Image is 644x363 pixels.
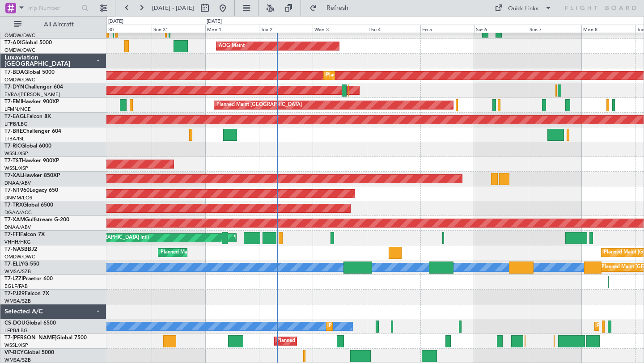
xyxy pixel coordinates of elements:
[207,18,222,25] div: [DATE]
[4,321,25,326] span: CS-DOU
[4,203,53,208] a: T7-TRXGlobal 6500
[4,291,49,296] a: T7-PJ29Falcon 7X
[152,4,194,12] span: [DATE] - [DATE]
[319,5,356,11] span: Refresh
[277,334,365,348] div: Planned Maint Dubai (Al Maktoum Intl)
[474,25,528,33] div: Sat 6
[4,70,55,75] a: T7-BDAGlobal 5000
[305,1,359,15] button: Refresh
[4,114,51,119] a: T7-EAGLFalcon 8X
[108,18,123,25] div: [DATE]
[4,180,31,186] a: DNAA/ABV
[581,25,635,33] div: Mon 8
[4,158,59,164] a: T7-TSTHawker 900XP
[4,224,31,231] a: DNAA/ABV
[4,70,24,75] span: T7-BDA
[4,106,31,113] a: LFMN/NCE
[4,203,23,208] span: T7-TRX
[4,135,25,142] a: LTBA/ISL
[4,194,32,201] a: DNMM/LOS
[4,350,54,355] a: VP-BCYGlobal 5000
[4,129,23,134] span: T7-BRE
[4,217,69,223] a: T7-XAMGulfstream G-200
[4,84,25,90] span: T7-DYN
[528,25,581,33] div: Sun 7
[4,188,58,193] a: T7-N1960Legacy 650
[4,321,56,326] a: CS-DOUGlobal 6500
[219,39,245,53] div: AOG Maint
[259,25,313,33] div: Tue 2
[4,114,26,119] span: T7-EAGL
[4,298,31,304] a: WMSA/SZB
[329,320,470,333] div: Planned Maint [GEOGRAPHIC_DATA] ([GEOGRAPHIC_DATA])
[4,84,63,90] a: T7-DYNChallenger 604
[4,129,61,134] a: T7-BREChallenger 604
[508,4,538,13] div: Quick Links
[216,98,302,112] div: Planned Maint [GEOGRAPHIC_DATA]
[490,1,556,15] button: Quick Links
[4,335,56,341] span: T7-[PERSON_NAME]
[4,350,24,355] span: VP-BCY
[4,276,53,282] a: T7-LZZIPraetor 600
[27,1,79,15] input: Trip Number
[4,262,39,267] a: T7-ELLYG-550
[4,121,28,127] a: LFPB/LBG
[152,25,205,33] div: Sun 31
[4,47,35,54] a: OMDW/DWC
[4,239,31,245] a: VHHH/HKG
[4,276,23,282] span: T7-LZZI
[4,76,35,83] a: OMDW/DWC
[10,17,97,32] button: All Aircraft
[4,99,22,105] span: T7-EMI
[326,69,414,82] div: Planned Maint Dubai (Al Maktoum Intl)
[4,99,59,105] a: T7-EMIHawker 900XP
[420,25,474,33] div: Fri 5
[4,188,30,193] span: T7-N1960
[161,246,261,259] div: Planned Maint Abuja ([PERSON_NAME] Intl)
[4,247,24,252] span: T7-NAS
[4,150,28,157] a: WSSL/XSP
[4,209,32,216] a: DGAA/ACC
[4,165,28,172] a: WSSL/XSP
[4,40,21,46] span: T7-AIX
[4,247,37,252] a: T7-NASBBJ2
[4,232,20,237] span: T7-FFI
[4,158,22,164] span: T7-TST
[4,232,45,237] a: T7-FFIFalcon 7X
[4,291,25,296] span: T7-PJ29
[4,173,60,178] a: T7-XALHawker 850XP
[23,21,94,28] span: All Aircraft
[313,25,366,33] div: Wed 3
[4,217,25,223] span: T7-XAM
[4,91,60,98] a: EVRA/[PERSON_NAME]
[4,253,35,260] a: OMDW/DWC
[367,25,420,33] div: Thu 4
[4,40,52,46] a: T7-AIXGlobal 5000
[4,144,21,149] span: T7-RIC
[98,25,152,33] div: Sat 30
[4,144,51,149] a: T7-RICGlobal 6000
[4,335,87,341] a: T7-[PERSON_NAME]Global 7500
[4,327,28,334] a: LFPB/LBG
[4,283,28,290] a: EGLF/FAB
[4,32,35,39] a: OMDW/DWC
[205,25,259,33] div: Mon 1
[4,173,23,178] span: T7-XAL
[4,342,28,349] a: WSSL/XSP
[4,268,31,275] a: WMSA/SZB
[4,262,24,267] span: T7-ELLY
